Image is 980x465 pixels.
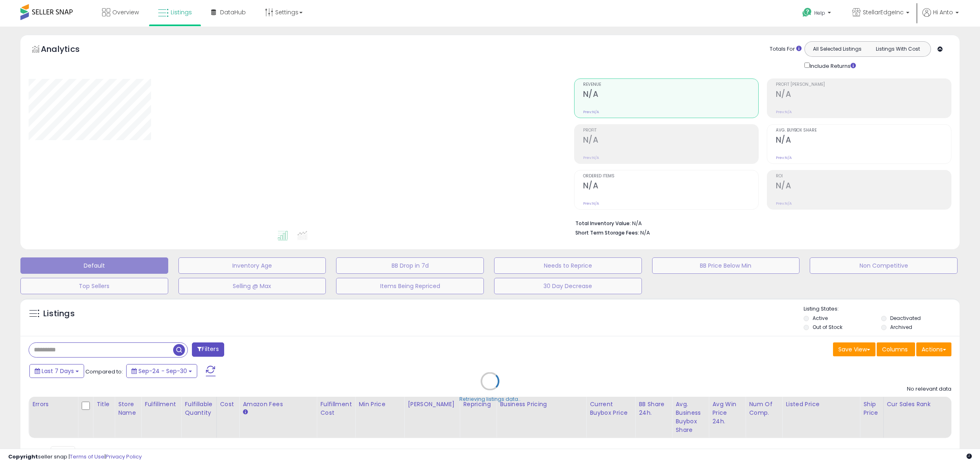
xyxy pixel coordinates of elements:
[867,44,928,54] button: Listings With Cost
[583,135,758,146] h2: N/A
[171,8,192,16] span: Listings
[776,135,951,146] h2: N/A
[583,155,599,160] small: Prev: N/A
[575,229,639,236] b: Short Term Storage Fees:
[41,43,96,57] h5: Analytics
[583,181,758,192] h2: N/A
[776,155,792,160] small: Prev: N/A
[575,220,631,227] b: Total Inventory Value:
[770,45,802,53] div: Totals For
[494,257,642,274] button: Needs to Reprice
[776,89,951,101] h2: N/A
[796,1,839,27] a: Help
[802,7,812,18] i: Get Help
[220,8,246,16] span: DataHub
[8,453,38,461] strong: Copyright
[583,201,599,206] small: Prev: N/A
[776,83,951,87] span: Profit [PERSON_NAME]
[178,257,326,274] button: Inventory Age
[112,8,139,16] span: Overview
[459,396,521,403] div: Retrieving listings data..
[20,257,168,274] button: Default
[807,44,868,54] button: All Selected Listings
[583,83,758,87] span: Revenue
[8,453,142,461] div: seller snap | |
[922,8,959,27] a: Hi Anto
[178,278,326,294] button: Selling @ Max
[583,110,599,114] small: Prev: N/A
[575,218,945,228] li: N/A
[336,257,484,274] button: BB Drop in 7d
[776,201,792,206] small: Prev: N/A
[583,89,758,101] h2: N/A
[776,174,951,179] span: ROI
[583,128,758,133] span: Profit
[863,8,904,16] span: StellarEdgeInc
[798,61,866,70] div: Include Returns
[776,181,951,192] h2: N/A
[336,278,484,294] button: Items Being Repriced
[640,229,650,237] span: N/A
[494,278,642,294] button: 30 Day Decrease
[776,128,951,133] span: Avg. Buybox Share
[933,8,953,16] span: Hi Anto
[583,174,758,179] span: Ordered Items
[652,257,800,274] button: BB Price Below Min
[814,9,825,16] span: Help
[810,257,958,274] button: Non Competitive
[776,110,792,114] small: Prev: N/A
[20,278,168,294] button: Top Sellers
